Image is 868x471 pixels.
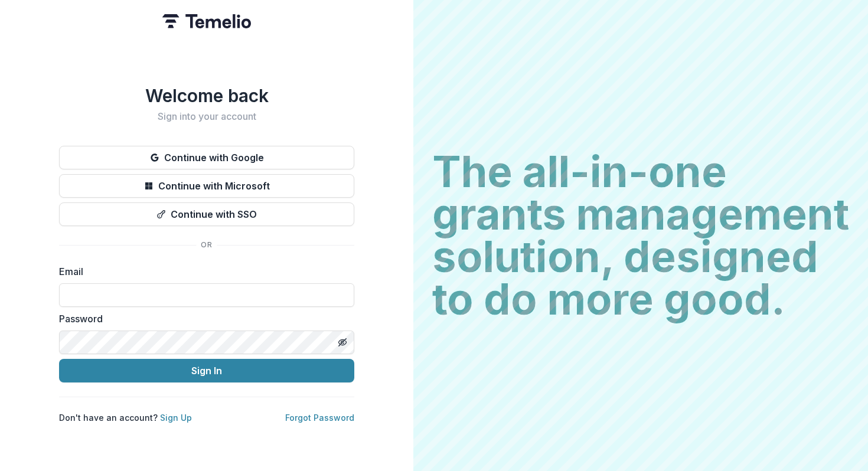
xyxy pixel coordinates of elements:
h2: Sign into your account [59,111,354,122]
button: Sign In [59,359,354,382]
h1: Welcome back [59,85,354,106]
img: Temelio [162,14,251,28]
label: Email [59,264,347,279]
button: Continue with Microsoft [59,174,354,198]
a: Sign Up [160,413,192,423]
p: Don't have an account? [59,411,192,424]
button: Toggle password visibility [333,333,352,352]
button: Continue with Google [59,146,354,169]
label: Password [59,312,347,326]
button: Continue with SSO [59,202,354,226]
a: Forgot Password [285,413,354,423]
